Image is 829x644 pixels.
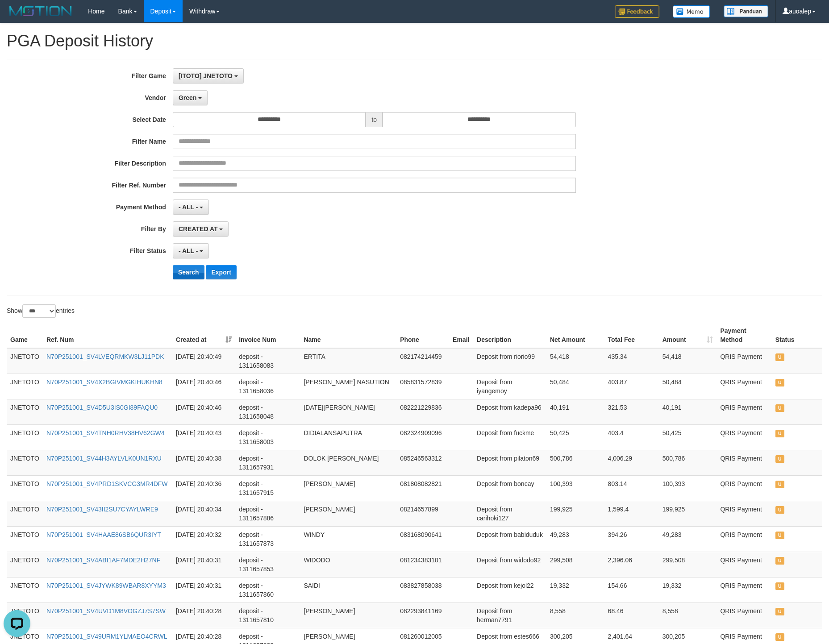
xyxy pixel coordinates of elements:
[659,552,717,577] td: 299,508
[473,374,546,399] td: Deposit from iyangemoy
[604,374,659,399] td: 403.87
[546,577,604,602] td: 19,332
[7,348,43,374] td: JNETOTO
[235,526,300,552] td: deposit - 1311657873
[235,424,300,450] td: deposit - 1311658003
[172,475,235,501] td: [DATE] 20:40:36
[775,532,784,539] span: UNPAID
[300,501,396,526] td: [PERSON_NAME]
[604,552,659,577] td: 2,396.06
[235,348,300,374] td: deposit - 1311658083
[179,72,233,79] span: [ITOTO] JNETOTO
[659,602,717,628] td: 8,558
[46,633,167,640] a: N70P251001_SV49URM1YLMAEO4CRWL
[473,602,546,628] td: Deposit from herman7791
[172,602,235,628] td: [DATE] 20:40:28
[772,323,822,348] th: Status
[775,506,784,514] span: UNPAID
[775,633,784,641] span: UNPAID
[46,506,158,513] a: N70P251001_SV43II2SU7CYAYLWRE9
[300,577,396,602] td: SAIDI
[172,450,235,475] td: [DATE] 20:40:38
[46,353,164,360] a: N70P251001_SV4LVEQRMKW3LJ11PDK
[7,475,43,501] td: JNETOTO
[396,602,449,628] td: 082293841169
[43,323,172,348] th: Ref. Num
[604,602,659,628] td: 68.46
[235,323,300,348] th: Invoice Num
[7,577,43,602] td: JNETOTO
[659,475,717,501] td: 100,393
[659,399,717,424] td: 40,191
[717,374,771,399] td: QRIS Payment
[179,247,198,254] span: - ALL -
[449,323,473,348] th: Email
[396,552,449,577] td: 081234383101
[300,602,396,628] td: [PERSON_NAME]
[4,4,30,30] button: Open LiveChat chat widget
[7,32,822,50] h1: PGA Deposit History
[659,348,717,374] td: 54,418
[473,501,546,526] td: Deposit from carihoki127
[172,323,235,348] th: Created at: activate to sort column ascending
[179,225,218,233] span: CREATED AT
[235,552,300,577] td: deposit - 1311657853
[717,348,771,374] td: QRIS Payment
[546,374,604,399] td: 50,484
[172,374,235,399] td: [DATE] 20:40:46
[659,526,717,552] td: 49,283
[396,450,449,475] td: 085246563312
[46,429,165,436] a: N70P251001_SV4TNH0RHV38HV62GW4
[366,112,383,127] span: to
[546,399,604,424] td: 40,191
[7,424,43,450] td: JNETOTO
[7,323,43,348] th: Game
[775,379,784,386] span: UNPAID
[179,204,198,211] span: - ALL -
[546,501,604,526] td: 199,925
[546,526,604,552] td: 49,283
[396,577,449,602] td: 083827858038
[7,552,43,577] td: JNETOTO
[172,577,235,602] td: [DATE] 20:40:31
[775,481,784,488] span: UNPAID
[396,348,449,374] td: 082174214459
[179,94,196,101] span: Green
[46,480,168,487] a: N70P251001_SV4PRD1SKVCG3MR4DFW
[300,475,396,501] td: [PERSON_NAME]
[7,602,43,628] td: JNETOTO
[473,552,546,577] td: Deposit from widodo92
[604,501,659,526] td: 1,599.4
[7,304,75,318] label: Show entries
[300,450,396,475] td: DOLOK [PERSON_NAME]
[604,348,659,374] td: 435.34
[235,374,300,399] td: deposit - 1311658036
[717,501,771,526] td: QRIS Payment
[546,424,604,450] td: 50,425
[473,526,546,552] td: Deposit from babiduduk
[396,374,449,399] td: 085831572839
[659,450,717,475] td: 500,786
[717,602,771,628] td: QRIS Payment
[546,475,604,501] td: 100,393
[717,323,771,348] th: Payment Method
[473,475,546,501] td: Deposit from boncay
[46,404,158,411] a: N70P251001_SV4D5U3IS0GI89FAQU0
[717,475,771,501] td: QRIS Payment
[300,323,396,348] th: Name
[46,455,162,462] a: N70P251001_SV44H3AYLVLK0UN1RXU
[717,424,771,450] td: QRIS Payment
[300,552,396,577] td: WIDODO
[717,450,771,475] td: QRIS Payment
[473,323,546,348] th: Description
[604,526,659,552] td: 394.26
[604,424,659,450] td: 403.4
[717,526,771,552] td: QRIS Payment
[546,348,604,374] td: 54,418
[775,353,784,361] span: UNPAID
[7,450,43,475] td: JNETOTO
[615,5,659,18] img: Feedback.jpg
[235,501,300,526] td: deposit - 1311657886
[172,348,235,374] td: [DATE] 20:40:49
[172,501,235,526] td: [DATE] 20:40:34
